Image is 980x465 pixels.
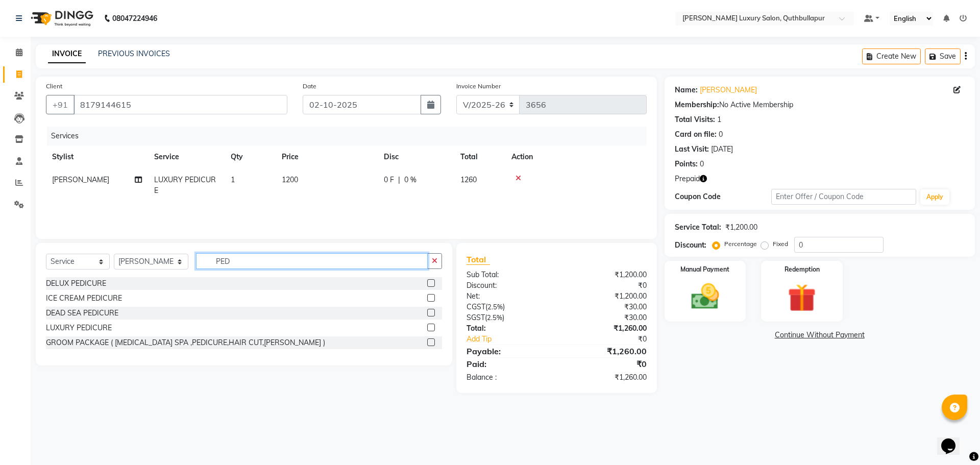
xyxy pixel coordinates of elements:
[675,174,700,184] span: Prepaid
[46,293,122,304] div: ICE CREAM PEDICURE
[785,265,820,274] label: Redemption
[467,254,490,265] span: Total
[771,189,916,205] input: Enter Offer / Coupon Code
[46,95,75,114] button: +91
[459,323,556,334] div: Total:
[404,175,416,185] span: 0 %
[46,145,148,168] th: Stylist
[556,302,654,312] div: ₹30.00
[459,345,556,357] div: Payable:
[459,372,556,383] div: Balance :
[26,4,96,33] img: logo
[398,175,400,185] span: |
[225,145,276,168] th: Qty
[303,82,316,91] label: Date
[773,239,788,249] label: Fixed
[556,358,654,370] div: ₹0
[487,303,503,311] span: 2.5%
[725,222,757,233] div: ₹1,200.00
[46,308,118,319] div: DEAD SEA PEDICURE
[556,312,654,323] div: ₹30.00
[675,85,698,95] div: Name:
[556,280,654,291] div: ₹0
[682,280,728,313] img: _cash.svg
[779,280,825,315] img: _gift.svg
[47,127,654,145] div: Services
[231,175,235,184] span: 1
[719,129,723,140] div: 0
[46,337,325,348] div: GROOM PACKAGE ( [MEDICAL_DATA] SPA ,PEDICURE,HAIR CUT,[PERSON_NAME] )
[459,358,556,370] div: Paid:
[73,95,287,114] input: Search by Name/Mobile/Email/Code
[920,189,949,205] button: Apply
[378,145,454,168] th: Disc
[675,129,717,140] div: Card on file:
[675,222,721,233] div: Service Total:
[675,100,719,110] div: Membership:
[717,114,721,125] div: 1
[52,175,109,184] span: [PERSON_NAME]
[556,345,654,357] div: ₹1,260.00
[556,323,654,334] div: ₹1,260.00
[282,175,298,184] span: 1200
[675,240,706,251] div: Discount:
[112,4,157,33] b: 08047224946
[459,302,556,312] div: ( )
[460,175,477,184] span: 1260
[862,48,921,64] button: Create New
[46,278,106,289] div: DELUX PEDICURE
[675,159,698,169] div: Points:
[487,313,502,322] span: 2.5%
[680,265,729,274] label: Manual Payment
[456,82,501,91] label: Invoice Number
[46,323,112,333] div: LUXURY PEDICURE
[675,191,771,202] div: Coupon Code
[459,312,556,323] div: ( )
[459,334,573,345] a: Add Tip
[98,49,170,58] a: PREVIOUS INVOICES
[459,270,556,280] div: Sub Total:
[573,334,654,345] div: ₹0
[556,372,654,383] div: ₹1,260.00
[459,291,556,302] div: Net:
[384,175,394,185] span: 0 F
[675,114,715,125] div: Total Visits:
[700,85,757,95] a: [PERSON_NAME]
[556,291,654,302] div: ₹1,200.00
[556,270,654,280] div: ₹1,200.00
[724,239,757,249] label: Percentage
[467,313,485,322] span: SGST
[711,144,733,155] div: [DATE]
[675,100,965,110] div: No Active Membership
[454,145,505,168] th: Total
[700,159,704,169] div: 0
[667,330,973,340] a: Continue Without Payment
[925,48,961,64] button: Save
[467,302,485,311] span: CGST
[937,424,970,455] iframe: chat widget
[196,253,428,269] input: Search or Scan
[459,280,556,291] div: Discount:
[276,145,378,168] th: Price
[154,175,216,195] span: LUXURY PEDICURE
[505,145,647,168] th: Action
[148,145,225,168] th: Service
[675,144,709,155] div: Last Visit:
[48,45,86,63] a: INVOICE
[46,82,62,91] label: Client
